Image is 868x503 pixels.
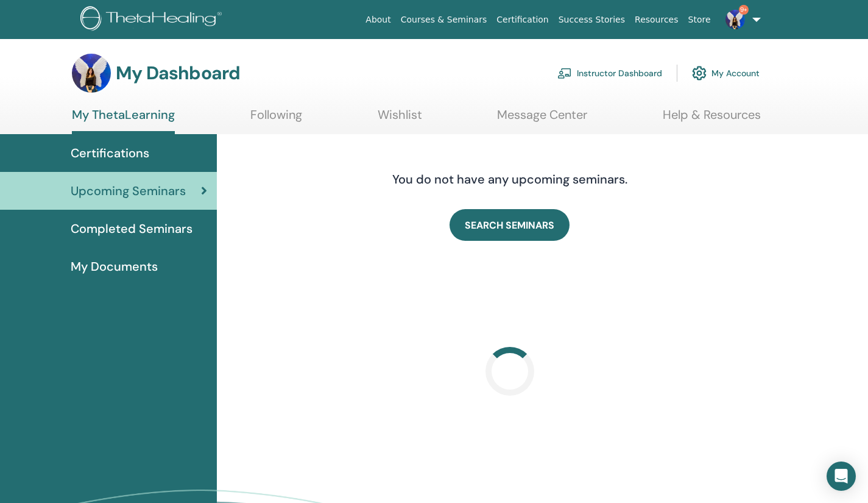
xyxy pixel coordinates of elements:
a: Wishlist [378,107,422,131]
img: chalkboard-teacher.svg [557,68,572,79]
a: SEARCH SEMINARS [450,209,570,241]
span: Completed Seminars [71,219,192,238]
span: 9+ [739,5,749,15]
h4: You do not have any upcoming seminars. [318,172,702,187]
img: default.jpg [725,10,745,29]
a: Resources [630,9,683,31]
span: Certifications [71,144,149,162]
a: Message Center [497,107,587,131]
a: Success Stories [554,9,630,31]
div: Open Intercom Messenger [827,462,856,491]
a: Store [683,9,716,31]
a: Certification [492,9,553,31]
a: Following [250,107,302,131]
img: default.jpg [72,54,111,93]
span: SEARCH SEMINARS [465,219,554,232]
h3: My Dashboard [116,62,240,84]
a: Help & Resources [663,107,761,131]
img: cog.svg [692,63,707,84]
span: Upcoming Seminars [71,182,186,200]
a: My Account [692,60,760,87]
a: About [361,9,395,31]
img: logo.png [80,6,226,34]
a: Courses & Seminars [396,9,492,31]
a: My ThetaLearning [72,107,175,134]
span: My Documents [71,257,158,276]
a: Instructor Dashboard [557,60,662,87]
